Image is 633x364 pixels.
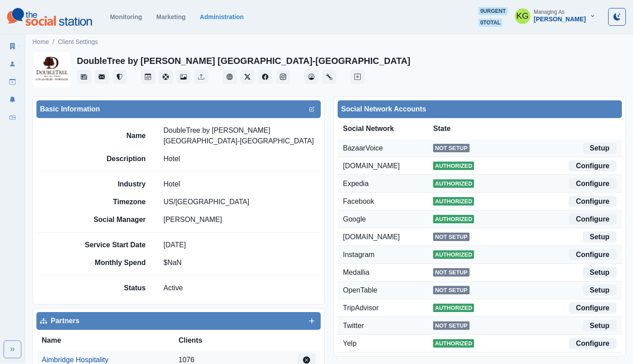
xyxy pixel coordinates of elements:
[304,70,318,84] button: Dashboard
[4,340,21,358] button: Expand
[569,338,617,349] a: Configure
[32,37,98,47] nav: breadcrumb
[156,13,186,20] a: Marketing
[179,335,247,346] div: Clients
[79,215,146,224] h2: Social Manager
[79,241,146,249] h2: Service Start Date
[223,70,237,84] button: Client Website
[200,13,244,20] a: Administration
[163,197,249,207] p: US/[GEOGRAPHIC_DATA]
[343,249,433,260] div: Instagram
[478,19,502,27] span: 0 total
[350,70,365,84] button: Create New Post
[433,233,469,241] span: Not Setup
[569,302,617,313] a: Configure
[569,160,617,171] a: Configure
[433,197,474,206] span: Authorized
[77,55,410,66] h2: DoubleTree by [PERSON_NAME] [GEOGRAPHIC_DATA]-[GEOGRAPHIC_DATA]
[534,9,565,15] div: Managing As
[79,131,146,140] h2: Name
[52,37,54,47] span: /
[34,52,70,87] img: 197504556944875
[32,37,49,47] a: Home
[583,320,617,331] a: Setup
[5,75,20,89] a: Draft Posts
[433,250,474,259] span: Authorized
[79,198,146,206] h2: Timezone
[433,215,474,223] span: Authorized
[343,338,433,349] div: Yelp
[433,179,474,188] span: Authorized
[343,123,433,134] div: Social Network
[583,142,617,154] a: Setup
[569,178,617,189] a: Configure
[583,267,617,278] a: Setup
[433,286,469,294] span: Not Setup
[5,57,20,71] a: Users
[343,285,433,296] div: OpenTable
[569,249,617,260] a: Configure
[608,8,626,26] button: Toggle Mode
[583,231,617,242] a: Setup
[7,8,92,26] img: logoTextSVG.62801f218bc96a9b266caa72a09eb111.svg
[112,70,127,84] button: Reviews
[40,316,317,326] div: Partners
[516,5,529,27] div: Katrina Gallardo
[343,143,433,154] div: BazaarVoice
[307,104,317,115] button: Edit
[5,39,20,53] a: Clients
[343,214,433,225] div: Google
[159,70,173,84] button: Content Pool
[163,154,180,164] p: Hotel
[5,110,20,124] a: Inbox
[163,125,321,146] p: DoubleTree by [PERSON_NAME] [GEOGRAPHIC_DATA]-[GEOGRAPHIC_DATA]
[141,70,155,84] button: Post Schedule
[307,316,317,326] button: Add
[478,7,507,15] span: 0 urgent
[194,70,208,84] button: Uploads
[110,13,142,20] a: Monitoring
[42,335,179,346] div: Name
[433,162,474,170] span: Authorized
[433,144,469,152] span: Not Setup
[343,178,433,189] div: Expedia
[276,70,290,84] button: Instagram
[176,70,191,84] button: Media Library
[163,257,182,268] p: $ NaN
[79,284,146,292] h2: Status
[5,92,20,107] a: Notifications
[343,303,433,313] div: TripAdvisor
[77,70,91,84] button: Stream
[79,180,146,188] h2: Industry
[433,123,525,134] div: State
[258,70,272,84] button: Facebook
[343,196,433,207] div: Facebook
[569,196,617,207] a: Configure
[95,70,109,84] button: Messages
[433,339,474,348] span: Authorized
[163,283,183,293] p: Active
[240,70,255,84] button: Twitter
[79,154,146,163] h2: Description
[58,37,98,47] a: Client Settings
[79,258,146,267] h2: Monthly Spend
[534,16,586,23] div: [PERSON_NAME]
[343,232,433,242] div: [DOMAIN_NAME]
[583,285,617,296] a: Setup
[40,104,317,115] div: Basic Information
[343,267,433,278] div: Medallia
[163,214,222,225] p: [PERSON_NAME]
